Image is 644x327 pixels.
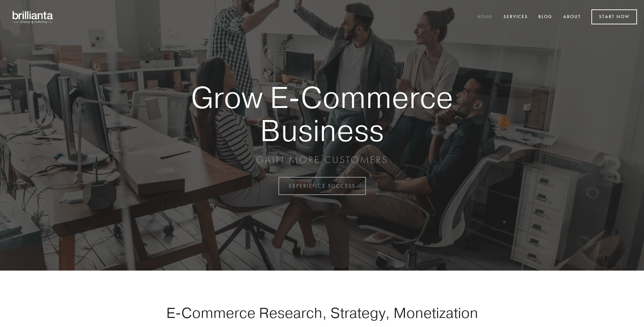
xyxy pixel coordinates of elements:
img: brillianta - research, strategy, marketing [7,7,59,27]
a: Start Now [591,9,637,24]
a: EXPERIENCE SUCCESS [278,177,366,195]
a: Services [499,11,532,23]
a: Home [473,11,497,23]
a: About [559,11,585,23]
a: Blog [534,11,557,23]
p: GAIN MORE CUSTOMERS [167,154,477,166]
strong: Grow E-Commerce Business [167,81,477,147]
h1: E-Commerce Research, Strategy, Monetization [144,304,500,321]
